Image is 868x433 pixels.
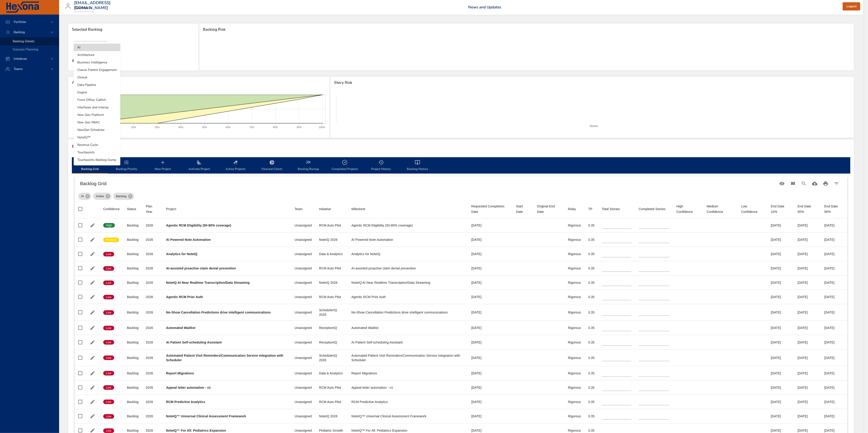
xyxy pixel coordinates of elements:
[74,141,120,149] li: Revenue Cycle
[74,74,120,81] li: Clinical
[74,126,120,134] li: NewGen Scheduler
[74,156,120,164] li: Touchpoints Backlog Dump
[74,66,120,74] li: Classic Patient Engagement
[74,59,120,66] li: Business Intelligence
[74,119,120,126] li: New Gen RBAC
[74,104,120,111] li: Interfaces and Interop
[74,96,120,104] li: Front Office: Catfish
[74,134,120,141] li: NoteIQ™
[74,149,120,156] li: Touchpoints
[74,111,120,119] li: New Gen Platform
[74,44,120,51] li: AI
[74,81,120,89] li: Data Pipeline
[74,89,120,96] li: Engine
[74,51,120,59] li: Architecture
